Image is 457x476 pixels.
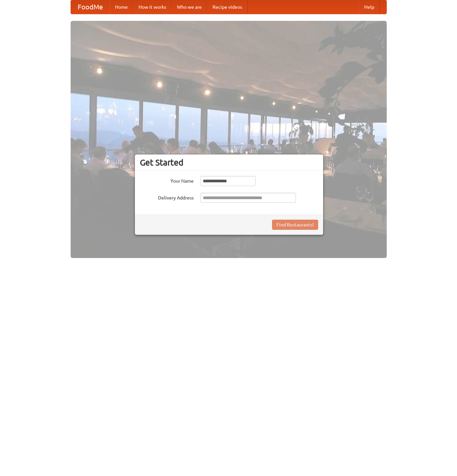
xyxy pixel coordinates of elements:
[71,0,110,14] a: FoodMe
[140,157,318,168] h3: Get Started
[140,193,194,201] label: Delivery Address
[110,0,133,14] a: Home
[359,0,380,14] a: Help
[140,176,194,184] label: Your Name
[133,0,172,14] a: How it works
[172,0,207,14] a: Who we are
[207,0,247,14] a: Recipe videos
[272,220,318,230] button: Find Restaurants!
